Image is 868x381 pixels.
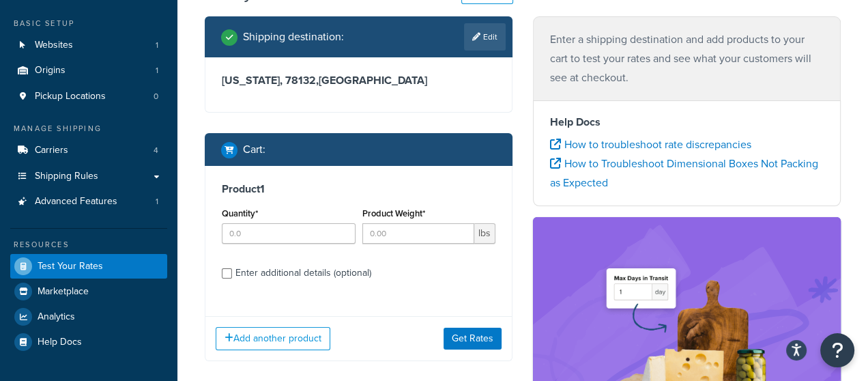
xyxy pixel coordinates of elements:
span: Websites [35,40,73,51]
span: 0 [154,91,158,102]
a: How to Troubleshoot Dimensional Boxes Not Packing as Expected [550,156,818,190]
button: Open Resource Center [820,333,854,367]
a: Test Your Rates [10,254,167,279]
span: Test Your Rates [38,261,103,272]
label: Quantity* [222,208,258,218]
span: 1 [156,65,158,76]
span: Carriers [35,145,68,156]
span: Help Docs [38,337,82,348]
li: Advanced Features [10,189,167,214]
h2: Shipping destination : [243,31,344,43]
a: Carriers4 [10,138,167,163]
a: Help Docs [10,330,167,354]
button: Get Rates [444,328,502,350]
a: Advanced Features1 [10,189,167,214]
a: Shipping Rules [10,164,167,189]
input: Enter additional details (optional) [222,268,232,279]
span: 1 [156,40,158,51]
span: lbs [474,223,495,244]
a: Marketplace [10,279,167,304]
input: 0.0 [222,223,356,244]
div: Manage Shipping [10,123,167,135]
a: How to troubleshoot rate discrepancies [550,137,751,152]
li: Origins [10,58,167,83]
span: Analytics [38,311,75,323]
span: Advanced Features [35,196,117,208]
span: Marketplace [38,286,89,298]
span: Shipping Rules [35,171,98,182]
p: Enter a shipping destination and add products to your cart to test your rates and see what your c... [550,30,824,87]
div: Resources [10,239,167,251]
h4: Help Docs [550,114,824,130]
a: Pickup Locations0 [10,84,167,109]
div: Basic Setup [10,18,167,29]
a: Websites1 [10,33,167,58]
li: Pickup Locations [10,84,167,109]
a: Edit [464,23,506,51]
input: 0.00 [362,223,475,244]
span: 1 [156,196,158,208]
li: Carriers [10,138,167,163]
div: Enter additional details (optional) [235,264,371,283]
a: Origins1 [10,58,167,83]
h2: Cart : [243,143,265,156]
a: Analytics [10,305,167,329]
span: Pickup Locations [35,91,106,102]
button: Add another product [216,327,330,350]
li: Websites [10,33,167,58]
h3: [US_STATE], 78132 , [GEOGRAPHIC_DATA] [222,74,495,87]
span: 4 [154,145,158,156]
span: Origins [35,65,66,76]
label: Product Weight* [362,208,425,218]
h3: Product 1 [222,182,495,196]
